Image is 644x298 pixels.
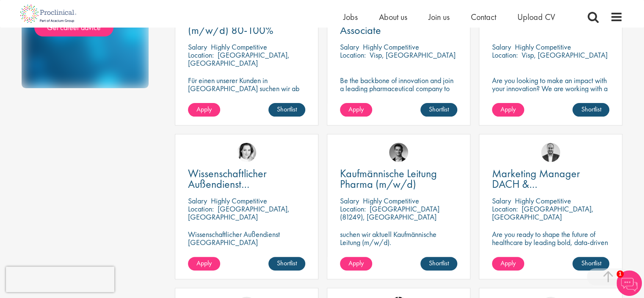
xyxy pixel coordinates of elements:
p: [GEOGRAPHIC_DATA], [GEOGRAPHIC_DATA] [492,204,594,222]
p: Visp, [GEOGRAPHIC_DATA] [370,50,456,60]
p: [GEOGRAPHIC_DATA], [GEOGRAPHIC_DATA] [188,204,290,222]
a: Shortlist [268,257,305,270]
p: [GEOGRAPHIC_DATA] (81249), [GEOGRAPHIC_DATA] [340,204,439,222]
p: Highly Competitive [211,196,267,206]
a: Kaufmännische Leitung Pharma (m/w/d) [340,168,457,189]
span: Wissenschaftlicher Außendienst [GEOGRAPHIC_DATA] [188,166,290,202]
span: Apply [196,105,212,114]
span: Location: [492,50,518,60]
p: Highly Competitive [363,196,419,206]
span: Salary [340,196,359,206]
a: Jobs [343,11,358,22]
img: Aitor Melia [541,143,560,162]
p: Highly Competitive [515,42,571,52]
span: Location: [492,204,518,214]
a: Apply [340,103,372,117]
img: Chatbot [616,270,642,296]
p: Highly Competitive [211,42,267,52]
span: Location: [340,50,366,60]
img: Max Slevogt [389,143,408,162]
a: Apply [492,257,524,270]
span: 1 [616,270,624,278]
span: Location: [340,204,366,214]
p: Are you looking to make an impact with your innovation? We are working with a well-established ph... [492,76,609,117]
p: Are you ready to shape the future of healthcare by leading bold, data-driven marketing strategies... [492,230,609,262]
a: Shortlist [572,103,609,117]
span: Kaufmännische Leitung Pharma (m/w/d) [340,166,437,191]
span: Apply [348,259,364,267]
p: Für einen unserer Kunden in [GEOGRAPHIC_DATA] suchen wir ab sofort einen Entwicklungsingenieur Ku... [188,76,305,117]
a: Marketing Manager DACH & [GEOGRAPHIC_DATA] [492,168,609,189]
p: [GEOGRAPHIC_DATA], [GEOGRAPHIC_DATA] [188,50,290,68]
a: About us [379,11,407,22]
a: Shortlist [268,103,305,117]
p: Visp, [GEOGRAPHIC_DATA] [522,50,608,60]
span: Location: [188,204,214,214]
p: Highly Competitive [363,42,419,52]
a: Upload CV [517,11,555,22]
a: Shortlist [420,257,457,270]
p: Wissenschaftlicher Außendienst [GEOGRAPHIC_DATA] [188,230,305,246]
a: Apply [492,103,524,117]
span: Apply [500,259,516,267]
img: Greta Prestel [237,143,256,162]
iframe: reCAPTCHA [6,267,114,292]
a: Apply [188,103,220,117]
span: Location: [188,50,214,60]
a: Join us [428,11,450,22]
span: Salary [188,42,207,52]
span: Salary [340,42,359,52]
span: Apply [196,259,212,267]
a: Apply [340,257,372,270]
span: Marketing Manager DACH & [GEOGRAPHIC_DATA] [492,166,594,202]
a: Technical Support Associate [340,14,457,36]
a: Entwicklungsingenie (m/w/d) 80-100% [188,14,305,36]
a: Shortlist [572,257,609,270]
p: Be the backbone of innovation and join a leading pharmaceutical company to help keep life-changin... [340,76,457,109]
p: suchen wir aktuell Kaufmännische Leitung (m/w/d). [340,230,457,246]
a: Apply [188,257,220,270]
a: Wissenschaftlicher Außendienst [GEOGRAPHIC_DATA] [188,168,305,189]
span: Salary [492,196,511,206]
a: Shortlist [420,103,457,117]
p: Highly Competitive [515,196,571,206]
span: Salary [492,42,511,52]
span: Salary [188,196,207,206]
a: Contact [471,11,496,22]
span: Apply [348,105,364,114]
span: Apply [500,105,516,114]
